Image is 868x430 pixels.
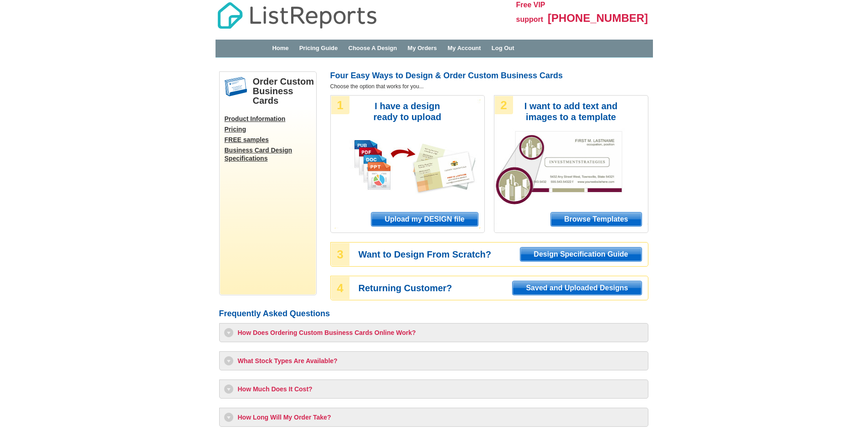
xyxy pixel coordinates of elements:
[225,115,316,123] a: Product Information
[224,328,643,337] h3: How Does Ordering Custom Business Cards Online Work?
[520,247,642,262] a: Design Specification Guide
[408,45,437,51] a: My Orders
[331,277,349,299] div: 4
[330,71,648,81] h2: Four Easy Ways to Design & Order Custom Business Cards
[495,96,513,114] div: 2
[253,77,316,106] h1: Order Custom Business Cards
[516,1,545,23] span: Free VIP support
[513,281,641,295] span: Saved and Uploaded Designs
[359,250,647,258] h3: Want to Design From Scratch?
[330,83,648,91] span: Choose the option that works for you...
[551,212,641,226] span: Browse Templates
[520,248,641,261] span: Design Specification Guide
[224,413,643,422] h3: How Long Will My Order Take?
[219,309,648,319] h2: Frequently Asked Questions
[225,136,316,144] a: FREE samples
[331,96,349,114] div: 1
[371,212,478,227] a: Upload my DESIGN file
[361,101,454,122] h3: I have a design ready to upload
[331,243,349,266] div: 3
[359,284,647,292] h3: Returning Customer?
[225,125,316,133] a: Pricing
[492,45,514,51] a: Log Out
[224,384,643,394] h3: How Much Does It Cost?
[224,356,643,365] h3: What Stock Types Are Available?
[550,212,642,227] a: Browse Templates
[349,45,397,51] a: Choose A Design
[548,12,648,24] span: [PHONE_NUMBER]
[371,212,478,226] span: Upload my DESIGN file
[512,281,642,295] a: Saved and Uploaded Designs
[272,45,288,51] a: Home
[225,77,247,97] img: businessCards.png
[299,45,338,51] a: Pricing Guide
[447,45,481,51] a: My Account
[524,101,618,122] h3: I want to add text and images to a template
[225,146,316,162] a: Business Card Design Specifications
